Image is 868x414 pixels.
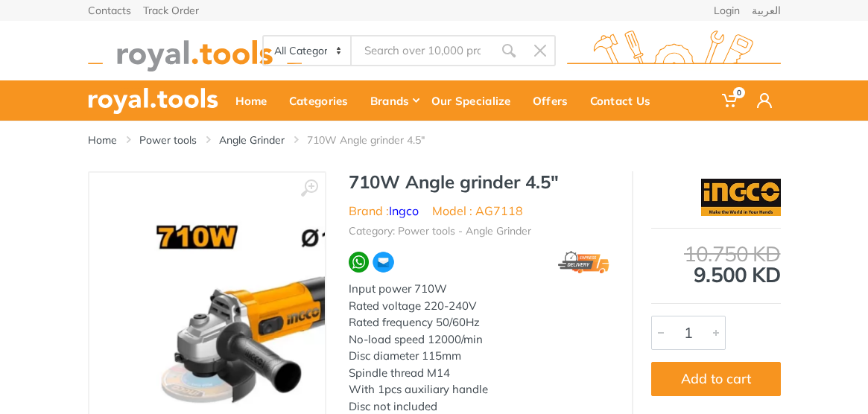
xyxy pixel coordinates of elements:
[349,223,531,239] li: Category: Power tools - Angle Grinder
[364,85,425,116] div: Brands
[701,179,781,216] img: Ingco
[425,80,526,121] a: Our Specialize
[752,5,781,16] a: العربية
[88,31,302,71] img: royal.tools Logo
[526,85,583,116] div: Offers
[307,133,447,147] li: 710W Angle grinder 4.5"
[352,35,493,66] input: Site search
[389,203,419,218] a: Ingco
[526,80,583,121] a: Offers
[651,362,781,396] button: Add to cart
[558,251,609,274] img: express.png
[349,171,609,193] h1: 710W Angle grinder 4.5"
[713,80,748,121] a: 0
[143,5,199,16] a: Track Order
[282,85,364,116] div: Categories
[432,202,523,220] li: Model : AG7118
[219,133,285,147] a: Angle Grinder
[349,202,419,220] li: Brand :
[651,243,781,264] div: 10.750 KD
[567,31,781,71] img: royal.tools Logo
[583,80,666,121] a: Contact Us
[264,36,352,65] select: Category
[229,85,282,116] div: Home
[583,85,666,116] div: Contact Us
[88,133,781,147] nav: breadcrumb
[88,133,117,147] a: Home
[349,252,370,273] img: wa.webp
[372,251,395,274] img: ma.webp
[425,85,526,116] div: Our Specialize
[651,243,781,285] div: 9.500 KD
[88,5,131,16] a: Contacts
[714,5,740,16] a: Login
[282,80,364,121] a: Categories
[88,88,218,114] img: royal.tools Logo
[229,80,282,121] a: Home
[733,87,745,98] span: 0
[139,133,197,147] a: Power tools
